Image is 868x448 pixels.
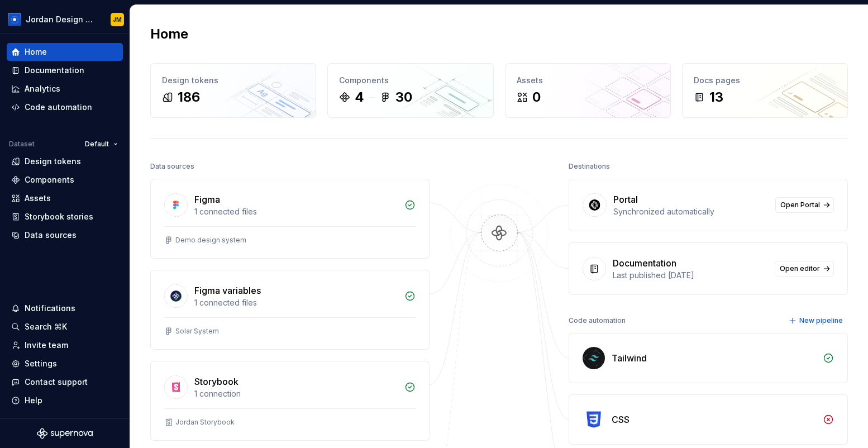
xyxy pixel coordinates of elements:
[7,43,123,61] a: Home
[569,159,610,174] div: Destinations
[25,340,68,351] div: Invite team
[799,316,843,325] span: New pipeline
[780,264,820,273] span: Open editor
[25,46,47,58] div: Home
[150,361,430,441] a: Storybook1 connectionJordan Storybook
[25,65,84,76] div: Documentation
[26,14,97,25] div: Jordan Design System
[7,208,123,226] a: Storybook stories
[194,193,220,206] div: Figma
[505,63,671,118] a: Assets0
[775,197,834,213] a: Open Portal
[7,299,123,317] button: Notifications
[7,392,123,409] button: Help
[785,313,848,328] button: New pipeline
[25,395,42,406] div: Help
[25,174,74,185] div: Components
[612,351,647,365] div: Tailwind
[780,201,820,209] span: Open Portal
[395,88,412,106] div: 30
[80,136,123,152] button: Default
[25,321,67,332] div: Search ⌘K
[194,284,261,297] div: Figma variables
[612,413,629,426] div: CSS
[613,206,769,217] div: Synchronized automatically
[25,358,57,369] div: Settings
[709,88,723,106] div: 13
[7,171,123,189] a: Components
[682,63,848,118] a: Docs pages13
[7,189,123,207] a: Assets
[175,327,219,336] div: Solar System
[25,376,88,388] div: Contact support
[7,226,123,244] a: Data sources
[37,428,93,439] svg: Supernova Logo
[25,83,60,94] div: Analytics
[327,63,493,118] a: Components430
[532,88,541,106] div: 0
[613,270,768,281] div: Last published [DATE]
[613,256,676,270] div: Documentation
[7,98,123,116] a: Code automation
[178,88,200,106] div: 186
[150,159,194,174] div: Data sources
[569,313,626,328] div: Code automation
[150,63,316,118] a: Design tokens186
[355,88,364,106] div: 4
[25,303,75,314] div: Notifications
[150,270,430,350] a: Figma variables1 connected filesSolar System
[175,418,235,427] div: Jordan Storybook
[517,75,659,86] div: Assets
[7,318,123,336] button: Search ⌘K
[25,230,77,241] div: Data sources
[7,152,123,170] a: Design tokens
[150,179,430,259] a: Figma1 connected filesDemo design system
[194,388,398,399] div: 1 connection
[25,193,51,204] div: Assets
[150,25,188,43] h2: Home
[9,140,35,149] div: Dataset
[85,140,109,149] span: Default
[7,80,123,98] a: Analytics
[775,261,834,277] a: Open editor
[8,13,21,26] img: 049812b6-2877-400d-9dc9-987621144c16.png
[7,355,123,373] a: Settings
[175,236,246,245] div: Demo design system
[7,336,123,354] a: Invite team
[25,102,92,113] div: Code automation
[694,75,836,86] div: Docs pages
[2,7,127,31] button: Jordan Design SystemJM
[7,373,123,391] button: Contact support
[113,15,122,24] div: JM
[7,61,123,79] a: Documentation
[25,211,93,222] div: Storybook stories
[162,75,304,86] div: Design tokens
[613,193,638,206] div: Portal
[339,75,481,86] div: Components
[25,156,81,167] div: Design tokens
[194,297,398,308] div: 1 connected files
[194,375,239,388] div: Storybook
[194,206,398,217] div: 1 connected files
